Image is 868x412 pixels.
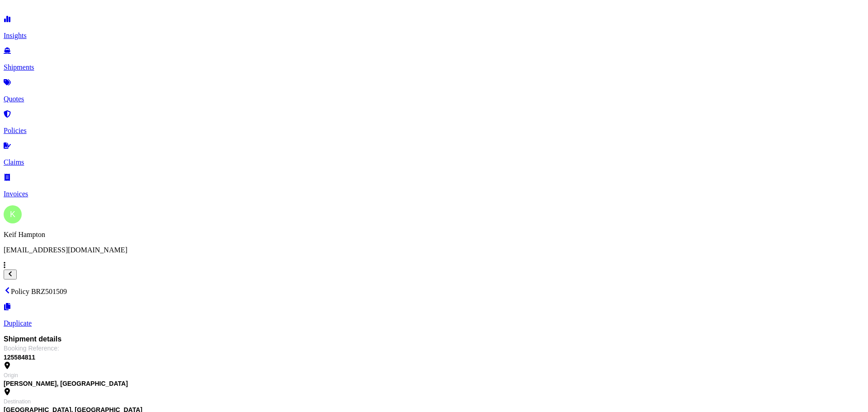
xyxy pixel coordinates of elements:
span: [PERSON_NAME], [GEOGRAPHIC_DATA] [4,379,128,388]
p: Policy BRZ501509 [4,287,864,296]
p: Keif Hampton [4,231,864,239]
p: Quotes [4,95,864,103]
span: 125584811 [4,353,864,362]
p: Insights [4,32,864,40]
p: Duplicate [4,319,864,327]
span: Shipment details [4,335,864,344]
span: K [10,210,15,219]
p: Shipments [4,63,864,71]
p: Claims [4,158,864,166]
span: Destination [4,398,31,405]
p: [EMAIL_ADDRESS][DOMAIN_NAME] [4,246,864,254]
span: Origin [4,372,18,379]
span: Booking Reference : [4,344,59,353]
p: Policies [4,127,864,135]
p: Invoices [4,190,864,198]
